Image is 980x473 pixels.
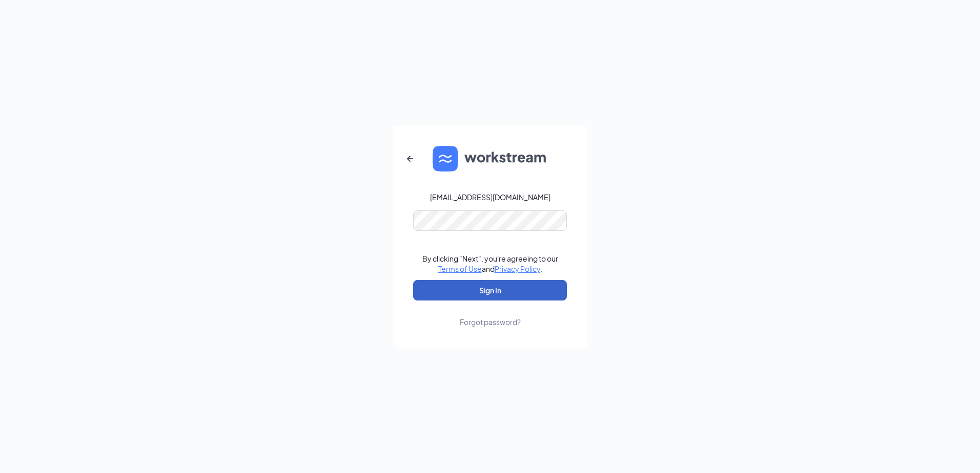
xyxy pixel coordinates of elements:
[430,192,550,202] div: [EMAIL_ADDRESS][DOMAIN_NAME]
[460,300,521,327] a: Forgot password?
[404,153,416,165] svg: ArrowLeftNew
[422,253,558,274] div: By clicking "Next", you're agreeing to our and .
[413,280,567,300] button: Sign In
[438,264,482,273] a: Terms of Use
[460,317,521,327] div: Forgot password?
[495,264,540,273] a: Privacy Policy
[398,146,422,171] button: ArrowLeftNew
[433,146,547,171] img: WS logo and Workstream text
